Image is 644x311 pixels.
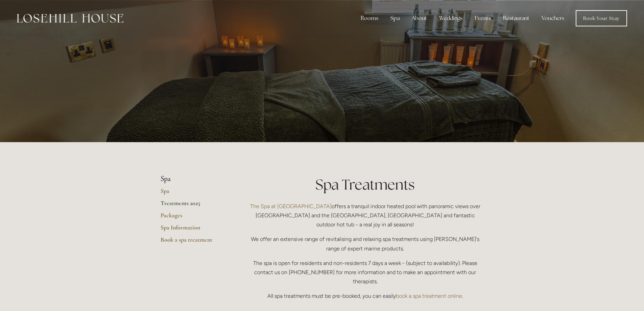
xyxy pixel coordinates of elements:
p: The spa is open for residents and non-residents 7 days a week - (subject to availability). Please... [247,259,484,286]
a: Vouchers [536,12,570,25]
a: Book Your Stay [576,10,627,26]
a: Packages [161,212,225,224]
div: Weddings [434,12,468,25]
div: Events [469,12,496,25]
div: About [406,12,432,25]
div: Spa [385,12,405,25]
div: Restaurant [498,12,535,25]
a: Treatments 2025 [161,199,225,212]
img: Losehill House [17,14,123,23]
p: offers a tranquil indoor heated pool with panoramic views over [GEOGRAPHIC_DATA] and the [GEOGRAP... [247,202,484,229]
h1: Spa Treatments [247,175,484,195]
li: Spa [161,175,225,183]
p: All spa treatments must be pre-booked, you can easily . [247,291,484,301]
a: Book a spa treatment [161,236,225,248]
a: Spa [161,187,225,199]
div: Rooms [355,12,384,25]
a: The Spa at [GEOGRAPHIC_DATA] [250,203,332,209]
p: We offer an extensive range of revitalising and relaxing spa treatments using [PERSON_NAME]'s ran... [247,235,484,253]
a: Spa Information [161,224,225,236]
a: book a spa treatment online [396,293,462,299]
